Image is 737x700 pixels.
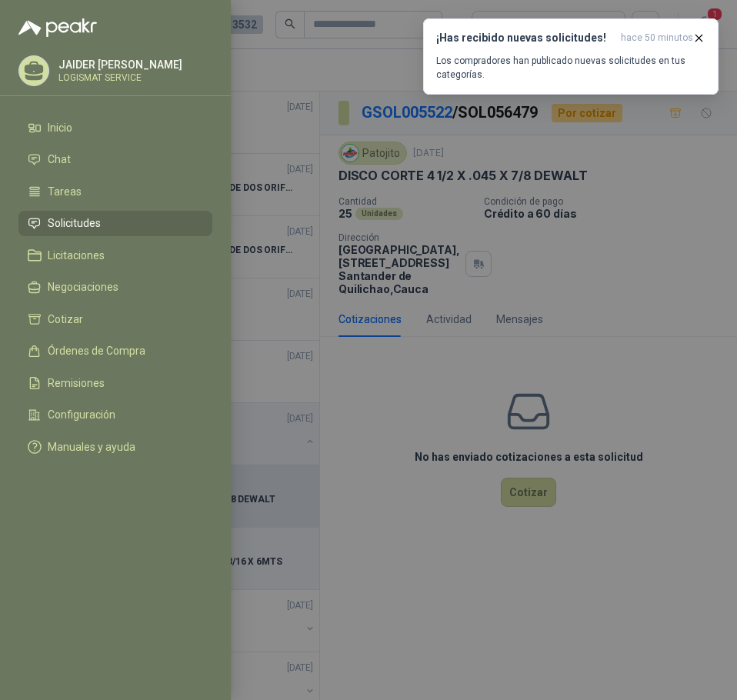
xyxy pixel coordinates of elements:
[48,122,72,134] span: Inicio
[18,147,212,173] a: Chat
[48,153,71,165] span: Chat
[18,211,212,237] a: Solicitudes
[48,441,135,453] span: Manuales y ayuda
[18,402,212,428] a: Configuración
[18,115,212,141] a: Inicio
[48,408,115,421] span: Configuración
[58,73,182,82] p: LOGISMAT SERVICE
[58,59,182,70] p: JAIDER [PERSON_NAME]
[48,249,105,262] span: Licitaciones
[18,18,97,37] img: Logo peakr
[48,377,105,389] span: Remisiones
[621,32,693,45] span: hace 50 minutos
[18,338,212,365] a: Órdenes de Compra
[48,281,118,293] span: Negociaciones
[48,217,101,229] span: Solicitudes
[18,178,212,205] a: Tareas
[18,434,212,460] a: Manuales y ayuda
[48,185,82,198] span: Tareas
[48,345,145,357] span: Órdenes de Compra
[18,370,212,396] a: Remisiones
[18,306,212,332] a: Cotizar
[436,32,615,45] h3: ¡Has recibido nuevas solicitudes!
[18,275,212,301] a: Negociaciones
[18,242,212,268] a: Licitaciones
[436,54,705,82] p: Los compradores han publicado nuevas solicitudes en tus categorías.
[423,18,719,95] button: ¡Has recibido nuevas solicitudes!hace 50 minutos Los compradores han publicado nuevas solicitudes...
[48,313,83,325] span: Cotizar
